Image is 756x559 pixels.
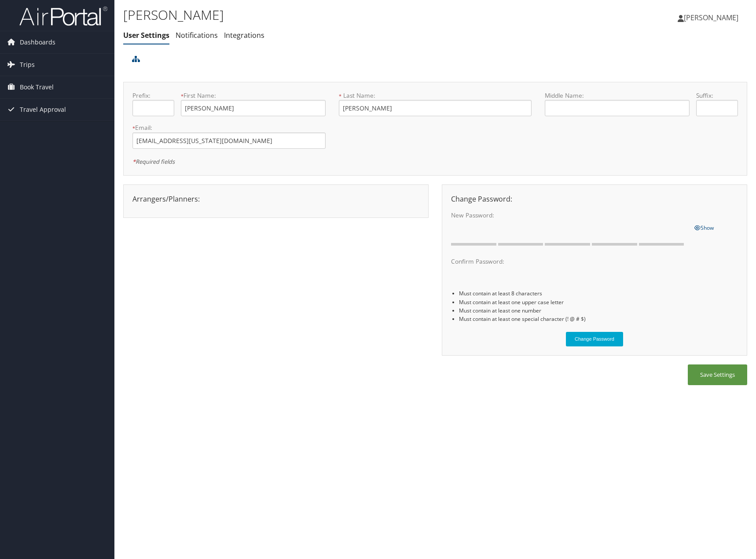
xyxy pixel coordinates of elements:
[20,54,35,76] span: Trips
[696,91,738,100] label: Suffix:
[459,289,738,298] li: Must contain at least 8 characters
[444,194,745,204] div: Change Password:
[123,30,169,40] a: User Settings
[459,315,738,323] li: Must contain at least one special character (! @ # $)
[451,257,688,266] label: Confirm Password:
[20,31,55,53] span: Dashboards
[132,91,174,100] label: Prefix:
[224,30,264,40] a: Integrations
[678,4,747,31] a: [PERSON_NAME]
[19,6,107,26] img: airportal-logo.png
[459,298,738,306] li: Must contain at least one upper case letter
[684,13,738,22] span: [PERSON_NAME]
[688,364,747,385] button: Save Settings
[126,194,426,204] div: Arrangers/Planners:
[132,158,175,165] em: Required fields
[132,123,326,132] label: Email:
[694,224,714,232] span: Show
[566,332,623,346] button: Change Password
[694,222,714,232] a: Show
[176,30,218,40] a: Notifications
[451,211,688,220] label: New Password:
[339,91,532,100] label: Last Name:
[123,6,539,24] h1: [PERSON_NAME]
[459,306,738,315] li: Must contain at least one number
[181,91,326,100] label: First Name:
[20,99,66,121] span: Travel Approval
[545,91,690,100] label: Middle Name:
[20,76,54,98] span: Book Travel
